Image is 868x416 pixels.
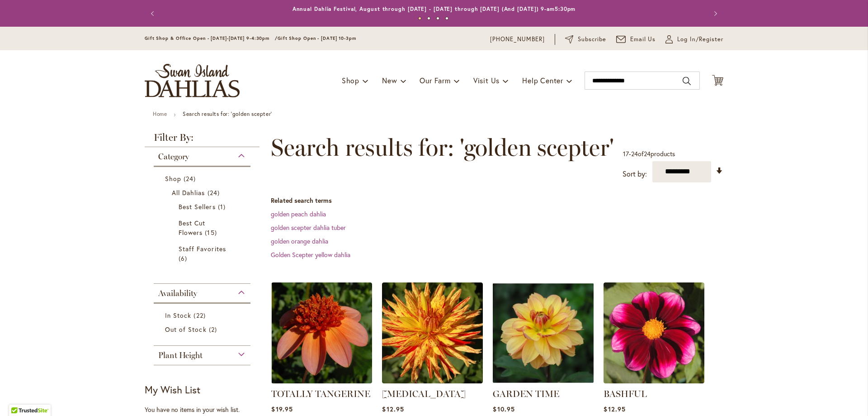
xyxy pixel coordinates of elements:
[382,377,483,385] a: POPPERS
[165,174,241,183] a: Shop
[145,64,240,97] a: store logo
[623,147,675,161] p: - of products
[183,110,272,117] strong: Search results for: 'golden scepter'
[418,17,421,20] button: 1 of 4
[184,174,198,183] span: 24
[382,76,397,85] span: New
[271,210,326,218] a: golden peach dahlia
[644,149,651,158] span: 24
[292,5,576,12] a: Annual Dahlia Festival, August through [DATE] - [DATE] through [DATE] (And [DATE]) 9-am5:30pm
[445,17,448,20] button: 4 of 4
[578,35,606,44] span: Subscribe
[342,76,359,85] span: Shop
[179,219,205,237] span: Best Cut Flowers
[218,202,228,211] span: 1
[153,110,167,117] a: Home
[382,282,483,383] img: POPPERS
[271,250,350,259] a: Golden Scepter yellow dahlia
[165,325,241,334] a: Out of Stock 2
[165,311,191,320] span: In Stock
[490,35,545,44] a: [PHONE_NUMBER]
[205,228,219,237] span: 15
[631,149,638,158] span: 24
[493,388,559,399] a: GARDEN TIME
[522,76,563,85] span: Help Center
[271,377,372,385] a: TOTALLY TANGERINE
[278,35,356,41] span: Gift Shop Open - [DATE] 10-3pm
[179,253,189,263] span: 6
[145,383,200,396] strong: My Wish List
[158,350,203,360] span: Plant Height
[271,196,723,205] dt: Related search terms
[604,377,704,385] a: BASHFUL
[271,223,346,232] a: golden scepter dahlia tuber
[209,325,219,334] span: 2
[271,388,370,399] a: TOTALLY TANGERINE
[604,282,704,383] img: BASHFUL
[179,244,228,263] a: Staff Favorites
[145,133,259,147] strong: Filter By:
[271,282,372,383] img: TOTALLY TANGERINE
[179,244,226,253] span: Staff Favorites
[420,76,450,85] span: Our Farm
[604,388,647,399] a: BASHFUL
[623,149,629,158] span: 17
[436,17,439,20] button: 3 of 4
[271,237,328,245] a: golden orange dahlia
[565,35,606,44] a: Subscribe
[493,405,514,413] span: $10.95
[172,188,205,197] span: All Dahlias
[208,188,222,197] span: 24
[427,17,430,20] button: 2 of 4
[193,311,208,320] span: 22
[382,405,404,413] span: $12.95
[616,35,656,44] a: Email Us
[158,152,189,162] span: Category
[604,405,625,413] span: $12.95
[145,5,163,23] button: Previous
[145,405,265,414] div: You have no items in your wish list.
[677,35,723,44] span: Log In/Register
[165,174,181,183] span: Shop
[493,377,594,385] a: GARDEN TIME
[158,288,197,298] span: Availability
[473,76,500,85] span: Visit Us
[179,202,216,211] span: Best Sellers
[179,202,228,211] a: Best Sellers
[271,405,292,413] span: $19.95
[165,311,241,320] a: In Stock 22
[172,188,235,197] a: All Dahlias
[271,134,614,161] span: Search results for: 'golden scepter'
[165,325,207,334] span: Out of Stock
[382,388,466,399] a: [MEDICAL_DATA]
[665,35,723,44] a: Log In/Register
[630,35,656,44] span: Email Us
[705,5,723,23] button: Next
[623,166,647,182] label: Sort by:
[179,218,228,237] a: Best Cut Flowers
[493,282,594,383] img: GARDEN TIME
[145,35,278,41] span: Gift Shop & Office Open - [DATE]-[DATE] 9-4:30pm /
